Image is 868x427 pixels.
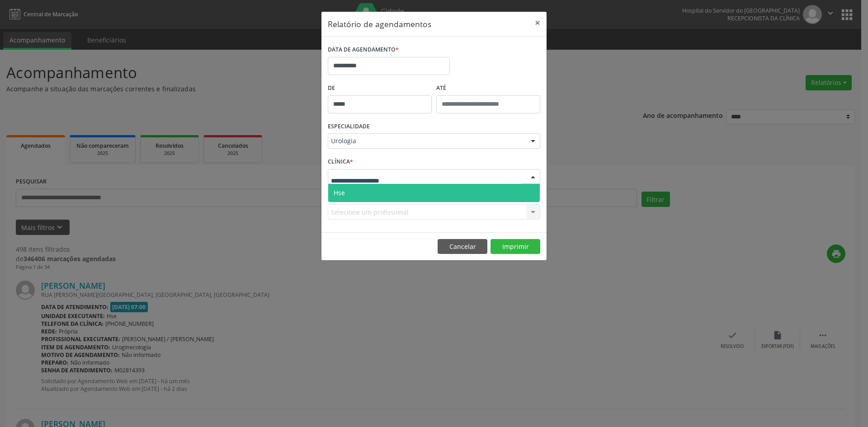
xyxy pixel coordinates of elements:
span: Urologia [331,136,522,145]
h5: Relatório de agendamentos [328,18,431,30]
button: Cancelar [438,239,487,254]
span: Hse [334,188,345,197]
label: CLÍNICA [328,155,353,169]
label: ATÉ [436,81,540,95]
label: De [328,81,432,95]
button: Imprimir [491,239,540,254]
label: DATA DE AGENDAMENTO [328,43,399,57]
label: ESPECIALIDADE [328,120,370,134]
button: Close [528,12,547,34]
